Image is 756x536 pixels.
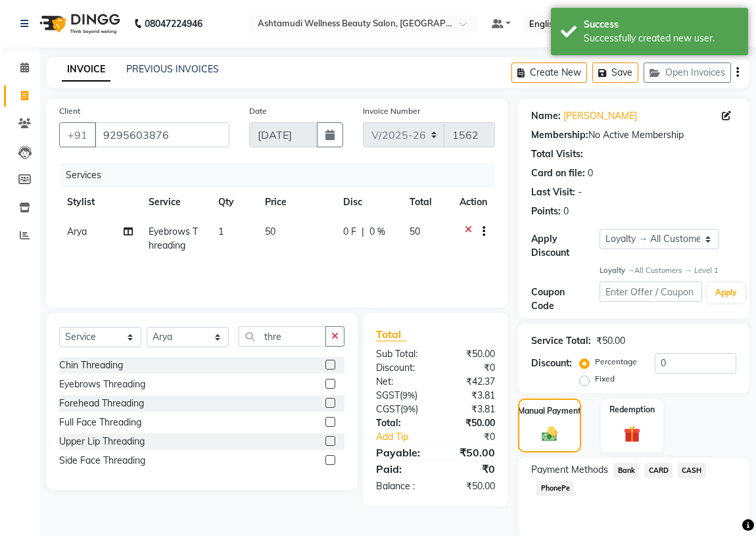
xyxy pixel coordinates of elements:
[596,334,625,348] div: ₹50.00
[447,430,505,444] div: ₹0
[531,285,600,313] div: Coupon Code
[402,187,452,217] th: Total
[59,105,80,117] label: Client
[531,334,591,348] div: Service Total:
[592,62,638,83] button: Save
[678,463,706,478] span: CASH
[59,187,141,217] th: Stylist
[613,463,639,478] span: Bank
[531,185,575,199] div: Last Visit:
[59,397,144,410] div: Forehead Threading
[366,445,436,460] div: Payable:
[362,225,364,239] span: |
[531,109,561,123] div: Name:
[59,378,145,391] div: Eyebrows Threading
[95,122,229,147] input: Search by Name/Mobile/Email/Code
[588,166,593,180] div: 0
[436,479,506,493] div: ₹50.00
[410,226,420,237] span: 50
[644,463,673,478] span: CARD
[600,281,702,302] input: Enter Offer / Coupon Code
[59,122,96,147] button: +91
[531,205,561,218] div: Points:
[376,403,400,415] span: CGST
[578,185,582,199] div: -
[257,187,335,217] th: Price
[436,389,506,402] div: ₹3.81
[366,402,436,416] div: ( )
[60,163,505,187] div: Services
[563,109,637,123] a: [PERSON_NAME]
[531,232,600,260] div: Apply Discount
[62,58,110,82] a: INVOICE
[366,347,436,361] div: Sub Total:
[366,361,436,375] div: Discount:
[402,390,415,401] span: 9%
[149,226,198,251] span: Eyebrows Threading
[141,187,210,217] th: Service
[403,404,415,414] span: 9%
[436,402,506,416] div: ₹3.81
[436,361,506,375] div: ₹0
[600,265,736,276] div: All Customers → Level 1
[452,187,495,217] th: Action
[531,147,583,161] div: Total Visits:
[239,326,326,347] input: Search or Scan
[343,225,356,239] span: 0 F
[59,454,145,468] div: Side Face Threading
[436,375,506,389] div: ₹42.37
[609,404,655,416] label: Redemption
[619,424,646,445] img: _gift.svg
[376,328,406,341] span: Total
[595,356,637,368] label: Percentage
[707,283,745,303] button: Apply
[34,5,124,42] img: logo
[600,266,634,275] strong: Loyalty →
[511,62,587,83] button: Create New
[363,105,420,117] label: Invoice Number
[537,425,563,443] img: _cash.svg
[436,461,506,477] div: ₹0
[531,128,736,142] div: No Active Membership
[584,32,738,45] div: Successfully created new user.
[376,389,400,401] span: SGST
[265,226,275,237] span: 50
[436,416,506,430] div: ₹50.00
[335,187,402,217] th: Disc
[366,416,436,430] div: Total:
[563,205,569,218] div: 0
[67,226,87,237] span: Arya
[249,105,267,117] label: Date
[595,373,615,385] label: Fixed
[210,187,257,217] th: Qty
[436,445,506,460] div: ₹50.00
[145,5,202,42] b: 08047224946
[366,461,436,477] div: Paid:
[218,226,224,237] span: 1
[536,481,574,496] span: PhonePe
[531,463,608,477] span: Payment Methods
[584,18,738,32] div: Success
[531,166,585,180] div: Card on file:
[59,358,123,372] div: Chin Threading
[59,416,141,429] div: Full Face Threading
[531,128,588,142] div: Membership:
[436,347,506,361] div: ₹50.00
[531,356,572,370] div: Discount:
[366,479,436,493] div: Balance :
[518,405,581,417] label: Manual Payment
[59,435,145,449] div: Upper Lip Threading
[369,225,385,239] span: 0 %
[366,389,436,402] div: ( )
[366,375,436,389] div: Net:
[644,62,731,83] button: Open Invoices
[126,63,219,75] a: PREVIOUS INVOICES
[366,430,447,444] a: Add Tip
